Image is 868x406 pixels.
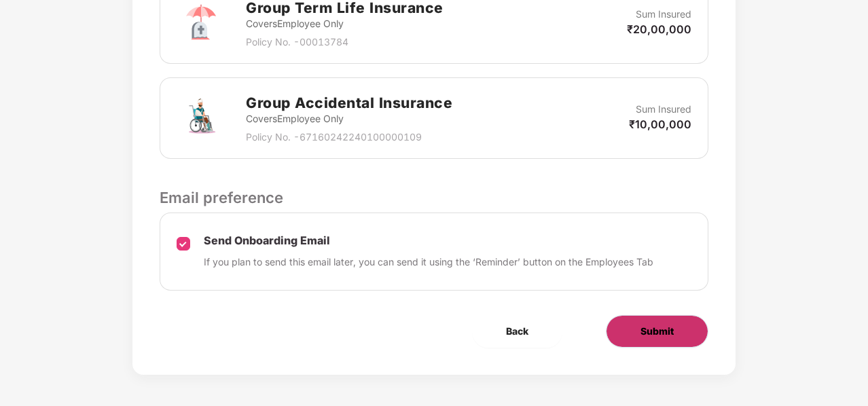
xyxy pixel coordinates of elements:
button: Back [472,315,562,348]
img: svg+xml;base64,PHN2ZyB4bWxucz0iaHR0cDovL3d3dy53My5vcmcvMjAwMC9zdmciIHdpZHRoPSI3MiIgaGVpZ2h0PSI3Mi... [177,94,225,143]
p: Email preference [160,186,708,209]
p: Covers Employee Only [246,111,452,126]
span: Back [506,324,528,339]
span: Submit [640,324,674,339]
p: ₹20,00,000 [627,22,691,37]
p: Sum Insured [636,102,691,117]
p: If you plan to send this email later, you can send it using the ‘Reminder’ button on the Employee... [204,255,653,270]
p: Covers Employee Only [246,16,444,31]
p: Policy No. - 00013784 [246,35,444,50]
p: Send Onboarding Email [204,234,653,248]
p: Policy No. - 67160242240100000109 [246,130,452,145]
p: ₹10,00,000 [629,117,691,132]
button: Submit [606,315,708,348]
h2: Group Accidental Insurance [246,92,452,114]
p: Sum Insured [636,7,691,22]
